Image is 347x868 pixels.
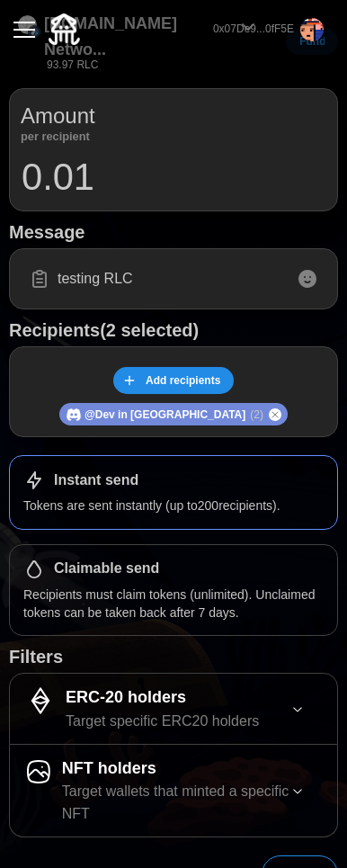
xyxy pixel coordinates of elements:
[113,367,235,394] button: Add recipients
[66,711,259,733] p: Target specific ERC20 holders
[85,407,245,423] p: @Dev in [GEOGRAPHIC_DATA]
[54,559,159,578] h1: Claimable send
[21,260,326,298] input: Add a message for recipients (optional)
[10,674,337,744] button: ERC-20 holdersTarget specific ERC20 holders
[21,132,95,141] p: per recipient
[269,408,281,421] button: Remove user
[10,745,337,837] button: NFT holdersTarget wallets that minted a specific NFT
[9,220,338,244] h1: Message
[49,13,80,45] img: Quidli
[54,471,138,490] h1: Instant send
[62,756,156,782] p: NFT holders
[199,4,338,56] button: 0x07De9...0fF5E
[66,685,186,711] p: ERC-20 holders
[250,407,263,423] p: (2)
[21,100,95,132] p: Amount
[47,58,98,73] p: 93.97 RLC
[9,318,338,342] h1: Recipients (2 selected)
[62,781,290,826] p: Target wallets that minted a specific NFT
[21,155,326,200] input: 0
[146,368,220,393] span: Add recipients
[213,22,294,37] p: 0x07De9...0fF5E
[23,497,324,515] p: Tokens are sent instantly (up to 200 recipients).
[9,645,338,668] h1: Filters
[300,18,324,41] img: rectcrop3
[23,586,324,622] p: Recipients must claim tokens (unlimited). Unclaimed tokens can be taken back after 7 days.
